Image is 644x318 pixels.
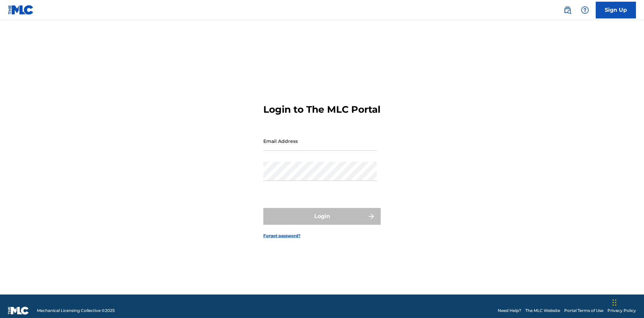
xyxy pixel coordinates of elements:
img: MLC Logo [8,5,34,15]
a: Need Help? [498,308,521,314]
span: Mechanical Licensing Collective © 2025 [37,308,115,314]
a: Privacy Policy [607,308,636,314]
img: help [581,6,589,14]
img: search [563,6,572,14]
div: Help [578,3,592,17]
a: Public Search [561,3,574,17]
a: Sign Up [596,2,636,18]
iframe: Chat Widget [610,286,644,318]
img: logo [8,307,29,315]
div: Drag [612,293,616,313]
a: Portal Terms of Use [564,308,603,314]
h3: Login to The MLC Portal [263,104,380,115]
a: Forgot password? [263,233,301,239]
a: The MLC Website [525,308,560,314]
